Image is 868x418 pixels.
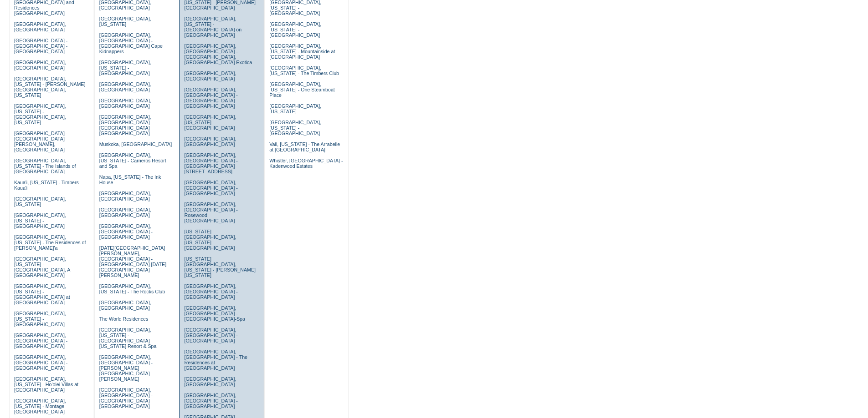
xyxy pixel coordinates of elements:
a: [GEOGRAPHIC_DATA], [US_STATE] [269,103,321,114]
a: [GEOGRAPHIC_DATA], [GEOGRAPHIC_DATA] - [GEOGRAPHIC_DATA], [GEOGRAPHIC_DATA] Exotica [184,43,252,65]
a: [GEOGRAPHIC_DATA], [US_STATE] - [GEOGRAPHIC_DATA] at [GEOGRAPHIC_DATA] [14,283,70,305]
a: [GEOGRAPHIC_DATA], [GEOGRAPHIC_DATA] [184,136,236,147]
a: [GEOGRAPHIC_DATA], [US_STATE] - The Rocks Club [99,283,165,294]
a: [GEOGRAPHIC_DATA], [GEOGRAPHIC_DATA] [184,376,236,387]
a: Vail, [US_STATE] - The Arrabelle at [GEOGRAPHIC_DATA] [269,141,340,152]
a: [GEOGRAPHIC_DATA], [US_STATE] - Ho'olei Villas at [GEOGRAPHIC_DATA] [14,376,78,393]
a: [GEOGRAPHIC_DATA], [US_STATE] - [GEOGRAPHIC_DATA] [14,212,66,229]
a: Muskoka, [GEOGRAPHIC_DATA] [99,141,172,147]
a: Kaua'i, [US_STATE] - Timbers Kaua'i [14,180,79,191]
a: [GEOGRAPHIC_DATA], [GEOGRAPHIC_DATA] - [GEOGRAPHIC_DATA] [14,332,67,349]
a: [GEOGRAPHIC_DATA], [GEOGRAPHIC_DATA] - [GEOGRAPHIC_DATA] [99,223,153,240]
a: [GEOGRAPHIC_DATA], [GEOGRAPHIC_DATA] - The Residences at [GEOGRAPHIC_DATA] [184,349,247,371]
a: [GEOGRAPHIC_DATA], [US_STATE] - [GEOGRAPHIC_DATA] [269,120,321,136]
a: [GEOGRAPHIC_DATA], [US_STATE] - One Steamboat Place [269,81,335,98]
a: [GEOGRAPHIC_DATA], [US_STATE] - Mountainside at [GEOGRAPHIC_DATA] [269,43,335,60]
a: The World Residences [99,316,149,322]
a: [GEOGRAPHIC_DATA], [GEOGRAPHIC_DATA] - [GEOGRAPHIC_DATA] [14,354,67,371]
a: [GEOGRAPHIC_DATA], [GEOGRAPHIC_DATA] [14,60,66,71]
a: [GEOGRAPHIC_DATA], [US_STATE] [99,16,151,27]
a: [GEOGRAPHIC_DATA], [US_STATE] - Carneros Resort and Spa [99,152,166,169]
a: [GEOGRAPHIC_DATA], [GEOGRAPHIC_DATA] - [GEOGRAPHIC_DATA]-Spa [184,305,245,322]
a: [GEOGRAPHIC_DATA], [US_STATE] - [GEOGRAPHIC_DATA], A [GEOGRAPHIC_DATA] [14,256,70,278]
a: [GEOGRAPHIC_DATA] - [GEOGRAPHIC_DATA] - [GEOGRAPHIC_DATA] [14,38,67,54]
a: [GEOGRAPHIC_DATA], [GEOGRAPHIC_DATA] [99,207,151,218]
a: [GEOGRAPHIC_DATA] - [GEOGRAPHIC_DATA][PERSON_NAME], [GEOGRAPHIC_DATA] [14,131,67,152]
a: [GEOGRAPHIC_DATA], [GEOGRAPHIC_DATA] [99,191,151,201]
a: [GEOGRAPHIC_DATA], [US_STATE] - [GEOGRAPHIC_DATA] [269,21,321,38]
a: [GEOGRAPHIC_DATA], [GEOGRAPHIC_DATA] - Rosewood [GEOGRAPHIC_DATA] [184,201,237,223]
a: [GEOGRAPHIC_DATA], [US_STATE] - [GEOGRAPHIC_DATA], [US_STATE] [14,103,66,125]
a: [GEOGRAPHIC_DATA], [US_STATE] - [GEOGRAPHIC_DATA] [US_STATE] Resort & Spa [99,327,157,349]
a: [GEOGRAPHIC_DATA], [GEOGRAPHIC_DATA] - [GEOGRAPHIC_DATA] [184,327,237,343]
a: [GEOGRAPHIC_DATA], [GEOGRAPHIC_DATA] - [GEOGRAPHIC_DATA] [GEOGRAPHIC_DATA] [184,87,237,109]
a: [GEOGRAPHIC_DATA], [US_STATE] - [GEOGRAPHIC_DATA] on [GEOGRAPHIC_DATA] [184,16,241,38]
a: [GEOGRAPHIC_DATA], [GEOGRAPHIC_DATA] [99,300,151,311]
a: [GEOGRAPHIC_DATA], [US_STATE] - [PERSON_NAME][GEOGRAPHIC_DATA], [US_STATE] [14,76,86,98]
a: [US_STATE][GEOGRAPHIC_DATA], [US_STATE] - [PERSON_NAME] [US_STATE] [184,256,256,278]
a: [GEOGRAPHIC_DATA], [GEOGRAPHIC_DATA] - [GEOGRAPHIC_DATA] [184,180,237,196]
a: [GEOGRAPHIC_DATA], [GEOGRAPHIC_DATA] - [GEOGRAPHIC_DATA] [184,393,237,409]
a: [GEOGRAPHIC_DATA], [US_STATE] - [GEOGRAPHIC_DATA] [184,114,236,131]
a: [GEOGRAPHIC_DATA], [GEOGRAPHIC_DATA] [184,71,236,81]
a: [GEOGRAPHIC_DATA], [US_STATE] - [GEOGRAPHIC_DATA] [99,60,151,76]
a: [GEOGRAPHIC_DATA], [US_STATE] - The Timbers Club [269,65,339,76]
a: [DATE][GEOGRAPHIC_DATA][PERSON_NAME], [GEOGRAPHIC_DATA] - [GEOGRAPHIC_DATA] [DATE][GEOGRAPHIC_DAT... [99,245,166,278]
a: [GEOGRAPHIC_DATA], [GEOGRAPHIC_DATA] - [GEOGRAPHIC_DATA] [GEOGRAPHIC_DATA] [99,114,153,136]
a: [GEOGRAPHIC_DATA], [GEOGRAPHIC_DATA] [14,21,66,32]
a: [GEOGRAPHIC_DATA], [GEOGRAPHIC_DATA] - [PERSON_NAME][GEOGRAPHIC_DATA][PERSON_NAME] [99,354,153,382]
a: [GEOGRAPHIC_DATA], [US_STATE] - Montage [GEOGRAPHIC_DATA] [14,398,66,414]
a: [GEOGRAPHIC_DATA], [GEOGRAPHIC_DATA] [99,81,151,92]
a: [GEOGRAPHIC_DATA], [GEOGRAPHIC_DATA] - [GEOGRAPHIC_DATA][STREET_ADDRESS] [184,152,237,174]
a: [GEOGRAPHIC_DATA], [US_STATE] - The Residences of [PERSON_NAME]'a [14,234,86,251]
a: [GEOGRAPHIC_DATA], [GEOGRAPHIC_DATA] - [GEOGRAPHIC_DATA] [184,283,237,300]
a: [GEOGRAPHIC_DATA], [US_STATE] - [GEOGRAPHIC_DATA] [14,311,66,327]
a: [GEOGRAPHIC_DATA], [GEOGRAPHIC_DATA] [99,98,151,109]
a: Whistler, [GEOGRAPHIC_DATA] - Kadenwood Estates [269,158,343,169]
a: [GEOGRAPHIC_DATA], [GEOGRAPHIC_DATA] - [GEOGRAPHIC_DATA] Cape Kidnappers [99,32,163,54]
a: [GEOGRAPHIC_DATA], [US_STATE] [14,196,66,207]
a: [GEOGRAPHIC_DATA], [US_STATE] - The Islands of [GEOGRAPHIC_DATA] [14,158,76,174]
a: [GEOGRAPHIC_DATA], [GEOGRAPHIC_DATA] - [GEOGRAPHIC_DATA] [GEOGRAPHIC_DATA] [99,387,153,409]
a: Napa, [US_STATE] - The Ink House [99,174,161,185]
a: [US_STATE][GEOGRAPHIC_DATA], [US_STATE][GEOGRAPHIC_DATA] [184,229,236,251]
